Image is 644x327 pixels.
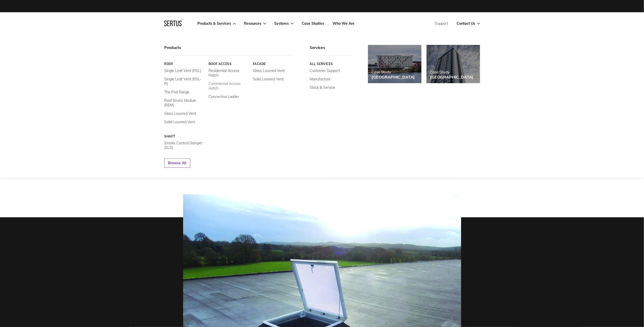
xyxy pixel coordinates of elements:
[372,70,415,74] div: Case Study
[164,68,201,73] a: Single Leaf Vent (RSL)
[368,45,421,83] a: Case Study[GEOGRAPHIC_DATA]
[253,62,293,66] a: Facade
[430,70,473,74] div: Case Study
[164,77,205,86] a: Single Leaf Vent (RSL-R)
[164,134,205,138] a: Shaft
[457,21,480,26] a: Contact Us
[430,74,473,80] div: [GEOGRAPHIC_DATA]
[208,81,249,91] a: Commercial Access Hatch
[164,120,195,124] a: Solid Louvred Vent
[208,62,249,66] a: Roof Access
[164,62,205,66] a: Roof
[164,45,293,55] div: Products
[208,68,249,78] a: Residential Access Hatch
[164,90,189,94] a: The Pod Range
[164,141,205,150] a: Smoke Control Damper (SLD)
[253,68,284,73] a: Glass Louvred Vent
[310,85,335,90] a: Stock & Service
[310,68,340,73] a: Customer Support
[164,98,205,107] a: Roof Enviro Module (REM)
[310,45,353,55] div: Services
[164,158,190,168] a: Browse All
[208,94,239,99] a: Concertina Ladder
[310,62,353,66] a: All services
[333,21,355,26] a: Who We Are
[302,21,324,26] a: Case Studies
[435,21,448,26] a: Support
[310,77,331,81] a: Manufacture
[164,111,196,116] a: Glass Louvred Vent
[198,21,236,26] a: Products & Services
[553,268,644,327] iframe: Chat Widget
[253,77,283,81] a: Solid Louvred Vent
[427,45,480,83] a: Case Study[GEOGRAPHIC_DATA]
[244,21,266,26] a: Resources
[275,21,294,26] a: Systems
[372,74,415,80] div: [GEOGRAPHIC_DATA]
